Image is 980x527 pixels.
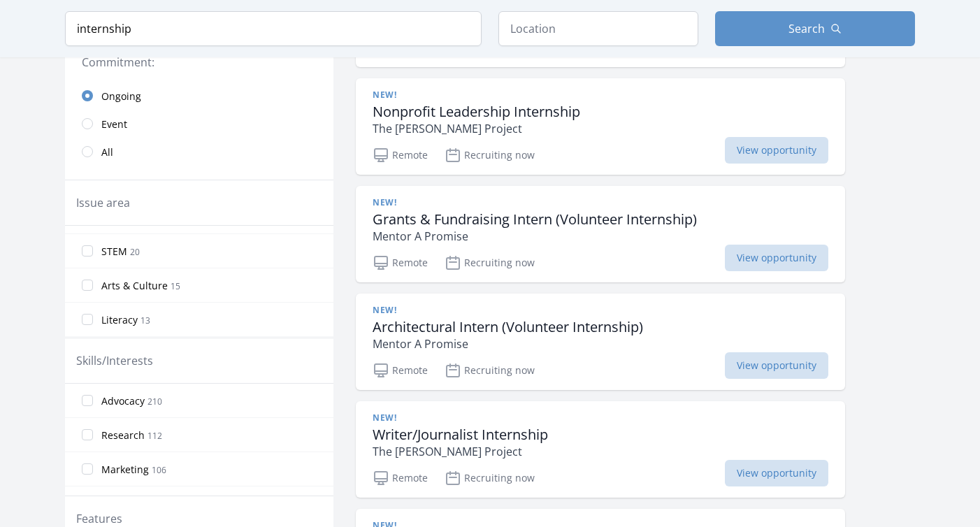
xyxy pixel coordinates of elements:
span: Search [788,20,825,37]
button: Search [715,11,915,46]
a: Ongoing [65,82,333,110]
span: Literacy [101,313,138,327]
p: The [PERSON_NAME] Project [373,120,580,137]
p: Recruiting now [445,362,535,379]
span: Marketing [101,463,149,477]
span: 112 [147,430,162,442]
p: Mentor A Promise [373,335,643,352]
a: New! Architectural Intern (Volunteer Internship) Mentor A Promise Remote Recruiting now View oppo... [356,294,845,390]
h3: Nonprofit Leadership Internship [373,103,580,120]
a: New! Grants & Fundraising Intern (Volunteer Internship) Mentor A Promise Remote Recruiting now Vi... [356,186,845,282]
input: Keyword [65,11,482,46]
input: Advocacy 210 [82,395,93,406]
span: New! [373,197,396,208]
p: The [PERSON_NAME] Project [373,443,548,460]
span: 13 [140,315,150,326]
legend: Features [76,510,122,527]
span: All [101,145,113,159]
span: 20 [130,246,140,258]
input: Literacy 13 [82,314,93,325]
span: New! [373,412,396,424]
input: Research 112 [82,429,93,440]
span: 15 [171,280,180,292]
span: Research [101,428,145,442]
input: STEM 20 [82,245,93,257]
span: Event [101,117,127,131]
span: Advocacy [101,394,145,408]
legend: Skills/Interests [76,352,153,369]
p: Recruiting now [445,147,535,164]
span: Ongoing [101,89,141,103]
p: Recruiting now [445,254,535,271]
h3: Architectural Intern (Volunteer Internship) [373,319,643,335]
span: View opportunity [725,460,828,486]
p: Mentor A Promise [373,228,697,245]
span: New! [373,305,396,316]
p: Remote [373,362,428,379]
p: Recruiting now [445,470,535,486]
a: Event [65,110,333,138]
a: New! Nonprofit Leadership Internship The [PERSON_NAME] Project Remote Recruiting now View opportu... [356,78,845,175]
span: View opportunity [725,352,828,379]
span: New! [373,89,396,101]
p: Remote [373,254,428,271]
legend: Issue area [76,194,130,211]
legend: Commitment: [82,54,317,71]
p: Remote [373,147,428,164]
input: Location [498,11,698,46]
span: View opportunity [725,245,828,271]
span: 210 [147,396,162,407]
p: Remote [373,470,428,486]
span: View opportunity [725,137,828,164]
input: Marketing 106 [82,463,93,475]
input: Arts & Culture 15 [82,280,93,291]
span: Arts & Culture [101,279,168,293]
span: STEM [101,245,127,259]
span: 106 [152,464,166,476]
h3: Grants & Fundraising Intern (Volunteer Internship) [373,211,697,228]
a: New! Writer/Journalist Internship The [PERSON_NAME] Project Remote Recruiting now View opportunity [356,401,845,498]
h3: Writer/Journalist Internship [373,426,548,443]
a: All [65,138,333,166]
